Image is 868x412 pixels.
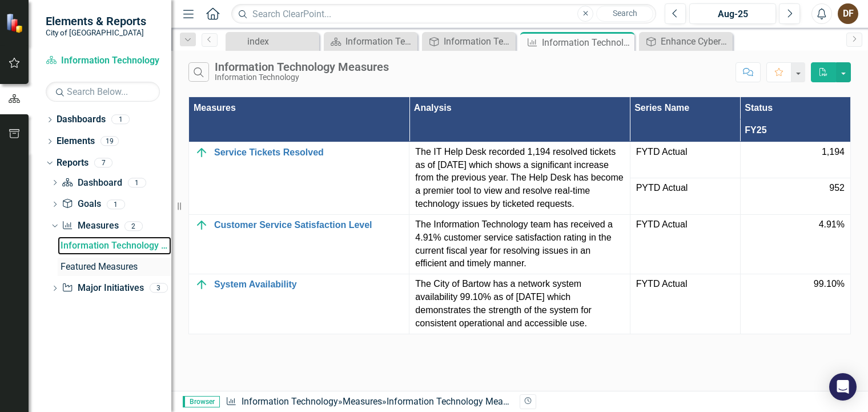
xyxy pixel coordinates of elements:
div: Open Intercom Messenger [829,373,857,401]
div: 1 [111,115,130,125]
a: Information Technology [46,54,160,67]
span: Search [613,9,637,18]
div: Aug-25 [693,7,772,21]
a: Dashboards [57,113,106,126]
a: Goals [62,198,101,211]
div: index [247,34,316,49]
button: Aug-25 [689,3,776,24]
div: 3 [150,283,168,293]
div: 1 [107,199,125,209]
img: On Target [195,278,208,291]
span: 4.91% [819,218,845,231]
a: Information Technology [242,396,338,407]
input: Search ClearPoint... [231,4,656,24]
span: PYTD Actual [636,182,734,195]
div: » » [226,395,511,409]
p: The IT Help Desk recorded 1,194 resolved tickets as of [DATE] which shows a significant increase ... [415,146,624,211]
a: Featured Measures [58,258,171,276]
img: ClearPoint Strategy [5,13,26,33]
div: 2 [124,221,143,231]
div: 1 [128,178,146,187]
a: System Availability [214,279,403,290]
a: Reports [57,157,89,170]
a: Elements [57,135,95,148]
a: index [228,34,316,49]
div: Information Technology Goals [444,34,513,49]
a: Information Technology Dashboard [327,34,415,49]
div: Information Technology Measures [387,396,525,407]
a: Major Initiatives [62,282,143,295]
a: Measures [62,219,118,233]
span: Elements & Reports [46,14,146,28]
div: Information Technology Measures [215,61,389,73]
span: Browser [183,396,220,407]
span: 952 [829,182,845,195]
div: Information Technology Measures [542,35,632,50]
a: Service Tickets Resolved [214,147,403,158]
small: City of [GEOGRAPHIC_DATA] [46,28,146,37]
div: Information Technology Dashboard [345,34,415,49]
img: On Target [195,146,208,159]
div: Enhance Cybersecurity Measures [661,34,730,49]
a: Dashboard [62,177,122,190]
span: 99.10% [814,278,845,291]
a: Information Technology Goals [425,34,513,49]
div: 19 [101,137,119,146]
span: FYTD Actual [636,278,734,291]
span: 1,194 [822,146,845,159]
input: Search Below... [46,82,160,102]
span: FYTD Actual [636,146,734,159]
div: Information Technology Measures [61,241,171,251]
img: On Target [195,218,208,232]
p: The Information Technology team has received a 4.91% customer service satisfaction rating in the ... [415,218,624,270]
div: 7 [94,158,112,167]
span: FYTD Actual [636,218,734,231]
div: Featured Measures [61,262,171,272]
button: Search [596,6,653,22]
a: Enhance Cybersecurity Measures [642,34,730,49]
a: Measures [343,396,382,407]
a: Information Technology Measures [58,237,171,255]
a: Customer Service Satisfaction Level [214,220,403,230]
p: The City of Bartow has a network system availability 99.10% as of [DATE] which demonstrates the s... [415,278,624,330]
div: Information Technology [215,73,389,82]
button: DF [838,3,858,24]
